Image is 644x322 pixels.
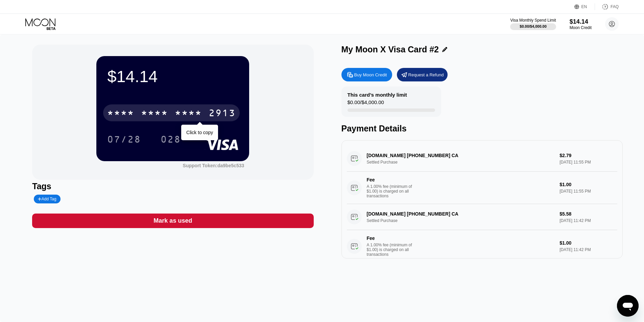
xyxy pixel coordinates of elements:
[107,135,141,146] div: 07/28
[397,68,448,81] div: Request a Refund
[34,195,60,203] div: Add Tag
[595,3,619,10] div: FAQ
[348,99,384,108] div: $0.00 / $4,000.00
[574,3,595,10] div: EN
[107,67,238,86] div: $14.14
[617,295,639,317] iframe: Button to launch messaging window
[408,72,444,78] div: Request a Refund
[570,18,592,25] div: $14.14
[354,72,387,78] div: Buy Moon Credit
[611,4,619,9] div: FAQ
[520,24,547,28] div: $0.00 / $4,000.00
[183,163,244,168] div: Support Token:da9be5c533
[153,217,192,225] div: Mark as used
[161,135,181,146] div: 028
[341,45,439,54] div: My Moon X Visa Card #2
[209,108,236,119] div: 2913
[341,68,392,81] div: Buy Moon Credit
[559,247,617,252] div: [DATE] 11:42 PM
[32,181,313,191] div: Tags
[38,197,56,201] div: Add Tag
[559,182,617,187] div: $1.00
[510,18,556,23] div: Visa Monthly Spend Limit
[156,131,186,148] div: 028
[32,214,313,228] div: Mark as used
[510,18,556,30] div: Visa Monthly Spend Limit$0.00/$4,000.00
[367,184,418,198] div: A 1.00% fee (minimum of $1.00) is charged on all transactions
[341,124,623,133] div: Payment Details
[102,131,146,148] div: 07/28
[570,25,592,30] div: Moon Credit
[347,172,617,204] div: FeeA 1.00% fee (minimum of $1.00) is charged on all transactions$1.00[DATE] 11:55 PM
[347,230,617,263] div: FeeA 1.00% fee (minimum of $1.00) is charged on all transactions$1.00[DATE] 11:42 PM
[581,4,587,9] div: EN
[559,240,617,246] div: $1.00
[559,189,617,194] div: [DATE] 11:55 PM
[367,177,414,182] div: Fee
[367,236,414,241] div: Fee
[367,243,418,257] div: A 1.00% fee (minimum of $1.00) is charged on all transactions
[348,92,407,98] div: This card’s monthly limit
[186,130,213,135] div: Click to copy
[570,18,592,30] div: $14.14Moon Credit
[183,163,244,168] div: Support Token: da9be5c533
